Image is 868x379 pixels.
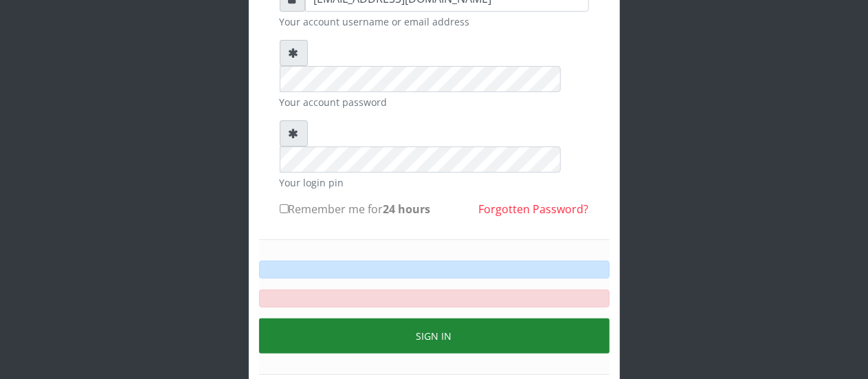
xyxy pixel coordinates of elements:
label: Remember me for [280,201,431,217]
b: 24 hours [383,202,431,217]
input: Remember me for24 hours [280,204,289,213]
small: Your login pin [280,175,589,190]
button: Sign in [259,318,610,354]
small: Your account password [280,95,589,109]
small: Your account username or email address [280,14,589,29]
a: Forgotten Password? [479,202,589,217]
